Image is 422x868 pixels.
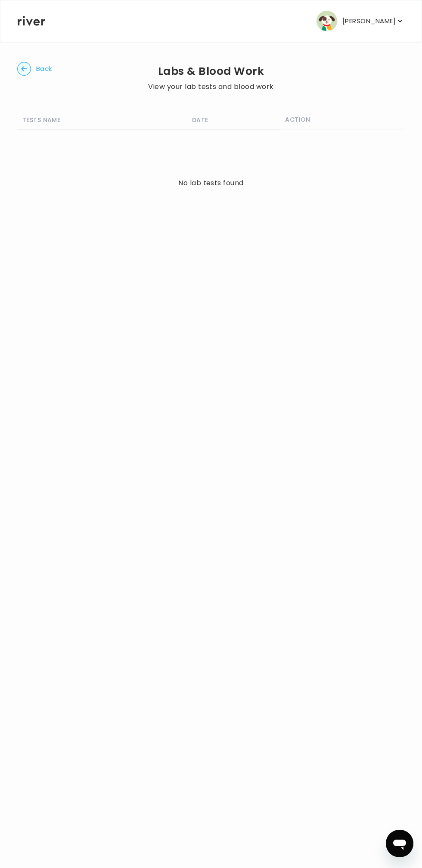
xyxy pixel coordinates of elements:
button: Back [17,62,52,76]
th: ACTION [280,110,405,129]
button: user avatar[PERSON_NAME] [316,11,404,31]
div: No lab tests found [178,177,244,189]
img: user avatar [316,11,337,31]
iframe: Button to launch messaging window [386,830,413,857]
p: [PERSON_NAME] [342,15,396,27]
p: View your lab tests and blood work [148,81,273,93]
h2: Labs & Blood Work [148,65,273,77]
th: TESTS NAME [17,110,187,129]
span: Back [36,63,52,75]
th: DATE [187,110,280,129]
